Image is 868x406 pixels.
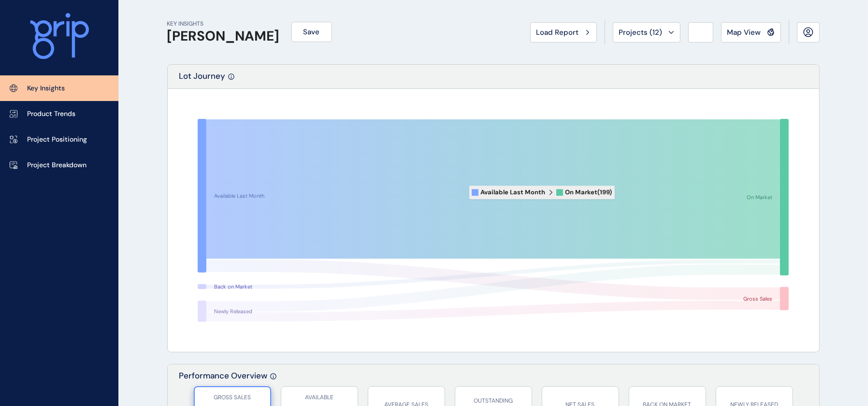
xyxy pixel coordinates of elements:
p: Lot Journey [179,71,226,88]
p: Key Insights [27,84,65,93]
span: Load Report [536,28,579,37]
button: Save [291,22,332,42]
p: Product Trends [27,109,75,119]
p: Project Positioning [27,135,87,145]
span: Map View [727,28,761,37]
span: Save [304,27,320,37]
span: Projects ( 12 ) [619,28,663,37]
p: KEY INSIGHTS [167,20,280,28]
button: Map View [721,22,781,43]
p: AVAILABLE [286,393,353,402]
button: Projects (12) [613,22,680,43]
p: Project Breakdown [27,160,87,170]
p: GROSS SALES [200,393,265,402]
h1: [PERSON_NAME] [167,28,280,44]
button: Load Report [530,22,597,43]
